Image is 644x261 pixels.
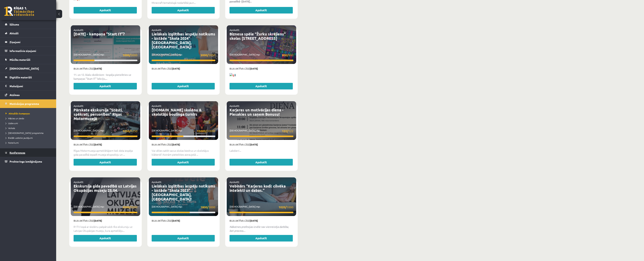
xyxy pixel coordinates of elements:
[230,159,293,166] a: Apskatīt
[5,82,51,90] a: Maksājumi
[230,28,239,31] a: Apskatīt:
[10,58,30,61] span: Mācību materiāli
[282,129,293,133] span: 122
[123,129,137,133] span: 1250
[123,53,131,57] strong: 1000/
[74,159,137,166] a: Apskatīt
[5,99,51,108] a: Motivācijas programma
[74,149,137,157] p: Rīgas Motormuzeja apmeklētājiem tiek dota iespēja gida pavadībā iepazīt muzeja ekspozīciju un ...
[6,121,52,125] a: Uzdevumi
[152,143,215,146] p: Bija aktīva līdz
[152,83,215,90] a: Apskatīt
[123,205,131,209] strong: 3000/
[74,28,83,31] a: Apskatīt:
[5,148,51,157] a: Konferences
[74,83,137,90] a: Apskatīt
[5,29,51,37] a: Aktuāli
[230,83,293,90] a: Apskatīt
[152,7,215,14] a: Apskatīt
[152,53,215,57] p: [DEMOGRAPHIC_DATA] mp:
[230,225,293,233] p: ...
[10,93,20,97] span: Atzīmes
[94,67,102,70] strong: [DATE]
[6,136,52,139] a: Biežāk uzdotie jautājumi
[5,55,51,64] a: Mācību materiāli
[74,184,137,193] a: Ekskursija gida pavadībā uz Latvijas Okupācijas muzeju 25.04.
[230,184,286,193] a: Vebinārs “Karjeras kodi: cilvēka intelekti un dabas.”
[152,180,162,184] a: Apskatīt:
[10,82,51,90] legend: Maksājumi
[172,67,180,70] strong: [DATE]
[94,143,102,146] strong: [DATE]
[123,53,137,57] span: 3000
[250,143,258,146] strong: [DATE]
[152,184,215,201] a: Lielākais izglītības iespēju notikums - izstāde “Skola 2023” [GEOGRAPHIC_DATA], [GEOGRAPHIC_DATA]!
[230,107,284,117] a: Karjeras un motivācijas diena - Piesakies un saņem Bonusu!
[6,112,52,115] a: Aktuālās kampaņas
[5,46,51,55] a: Informatīvie ziņojumi
[197,129,215,133] span: 30000
[74,143,137,146] p: Bija aktīva līdz
[230,225,289,232] em: Nākotnes profesijas izvēle nav vienreizēja darbība, bet process.
[74,205,137,209] p: [DEMOGRAPHIC_DATA] mp:
[10,67,39,70] span: [DEMOGRAPHIC_DATA]
[10,102,39,105] span: Motivācijas programma
[279,205,293,209] span: 1000
[230,205,293,209] p: [DEMOGRAPHIC_DATA] mp:
[152,104,162,107] a: Apskatīt:
[74,53,137,57] p: [DEMOGRAPHIC_DATA] mp:
[10,76,32,79] span: Digitālie materiāli
[74,219,137,223] p: Bija aktīva līdz
[123,205,137,209] span: 3000
[6,131,43,134] span: [DEMOGRAPHIC_DATA] programma
[172,143,180,146] strong: [DATE]
[5,64,51,73] a: [DEMOGRAPHIC_DATA]
[201,53,209,57] strong: 3000/
[201,205,209,209] strong: 1800/
[230,104,239,107] a: Apskatīt:
[6,136,33,139] span: Biežāk uzdotie jautājumi
[6,112,30,115] span: Aktuālās kampaņas
[123,129,131,133] strong: 1250/
[230,53,293,57] p: [DEMOGRAPHIC_DATA] mp:
[152,205,215,209] p: [DEMOGRAPHIC_DATA] mp:
[5,20,51,29] a: Sākums
[197,129,207,133] strong: 15000/
[152,235,215,242] a: Apskatīt
[10,23,19,26] span: Sākums
[250,219,258,222] strong: [DATE]
[6,141,19,144] span: Noteikumi
[201,53,215,57] span: 3000
[6,126,52,130] a: Veikals
[230,73,236,77] img: 📢
[152,107,202,117] a: [DOMAIN_NAME] skolēnu & skolotāju boulinga turnīrs
[230,129,293,133] p: [DEMOGRAPHIC_DATA] mp:
[74,67,137,70] p: Bija aktīva līdz
[152,159,215,166] a: Apskatīt
[10,151,25,154] span: Konferences
[5,38,51,46] a: Ziņojumi
[6,127,15,130] span: Veikals
[94,219,102,222] strong: [DATE]
[152,129,215,133] p: [DEMOGRAPHIC_DATA] mp:
[6,117,52,120] a: Mācies un ziedo
[279,205,287,209] strong: 1020/
[282,53,288,57] strong: 800/
[230,149,293,153] p: Labdien!...
[230,7,293,14] a: Apskatīt
[6,122,18,125] span: Uzdevumi
[152,31,215,49] a: Lielākais izglītības iespēju notikums - izstāde “Skola 2024” [GEOGRAPHIC_DATA], [GEOGRAPHIC_DATA]!
[74,31,125,36] a: [DATE] - kampaņa “Start IT”?
[250,67,258,70] strong: [DATE]
[230,67,293,70] p: Bija aktīva līdz
[10,160,42,163] span: Proktoringa izmēģinājums
[152,219,215,223] p: Bija aktīva līdz
[6,131,52,135] a: [DEMOGRAPHIC_DATA] programma
[282,129,288,133] strong: 122/
[4,7,34,16] a: Rīgas 1. Tālmācības vidusskola
[74,107,123,121] a: Pārskata ekskursija “Stāsti, spēkrati, personības” Rīgas Motormuzejā
[6,141,52,144] a: Noteikumi
[74,73,131,80] strong: 11. un 12. klašu skolēniem - Iespēja pieteikties uz kampaņas "Start IT" lekciju,...
[10,38,51,46] legend: Ziņojumi
[10,46,51,55] legend: Informatīvie ziņojumi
